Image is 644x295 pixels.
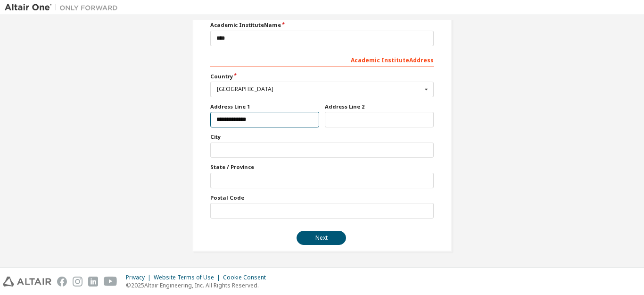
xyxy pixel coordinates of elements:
label: Address Line 1 [210,103,319,110]
label: Country [210,73,434,80]
img: altair_logo.svg [3,277,51,287]
img: facebook.svg [57,277,67,287]
div: Academic Institute Address [210,52,434,67]
label: Address Line 2 [325,103,434,110]
div: Website Terms of Use [154,274,223,281]
label: State / Province [210,163,434,171]
img: youtube.svg [104,277,117,287]
img: instagram.svg [73,277,83,287]
label: Academic Institute Name [210,21,434,29]
div: Privacy [126,274,154,281]
img: linkedin.svg [88,277,98,287]
label: City [210,133,434,141]
div: [GEOGRAPHIC_DATA] [217,86,422,92]
div: Cookie Consent [223,274,272,281]
img: Altair One [5,3,123,12]
button: Next [297,231,346,245]
label: Postal Code [210,194,434,202]
p: © 2025 Altair Engineering, Inc. All Rights Reserved. [126,281,272,289]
